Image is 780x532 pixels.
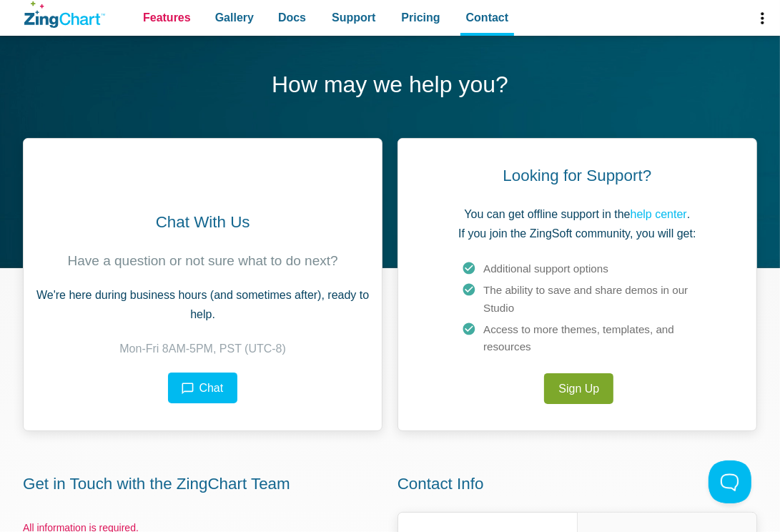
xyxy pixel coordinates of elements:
[23,70,757,102] h1: How may we help you?
[398,473,757,494] h2: Contact Info
[401,8,440,27] span: Pricing
[466,8,509,27] span: Contact
[544,373,613,404] a: Sign Up
[709,460,751,503] iframe: Toggle Customer Support
[215,8,254,27] span: Gallery
[483,262,608,275] span: Additional support options
[558,379,599,398] span: Sign Up
[458,205,696,243] p: You can get offline support in the . If you join the ZingSoft community, you will get:
[199,382,223,394] span: Chat
[483,284,688,313] span: The ability to save and share demos in our Studio
[23,473,382,494] h2: Get in Touch with the ZingChart Team
[119,339,286,358] p: Mon-Fri 8AM-5PM, PST (UTC-8)
[503,165,651,186] h2: Looking for Support?
[278,8,306,27] span: Docs
[68,251,338,272] p: Have a question or not sure what to do next?
[143,8,191,27] span: Features
[483,323,674,353] span: Access to more themes, templates, and resources
[35,285,370,324] p: We're here during business hours (and sometimes after), ready to help.
[631,208,687,220] a: help center
[332,8,375,27] span: Support
[24,1,105,28] a: ZingChart Logo. Click to return to the homepage
[156,212,250,232] h2: Chat With Us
